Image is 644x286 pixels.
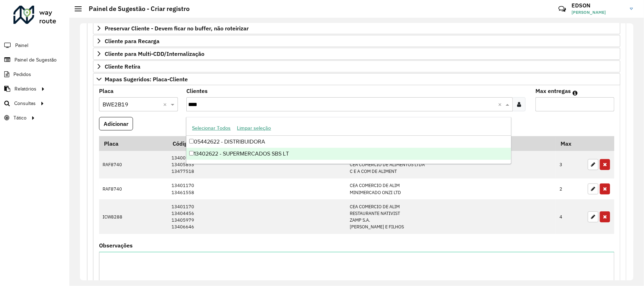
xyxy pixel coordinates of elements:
td: ICW8288 [99,199,168,234]
span: Cliente para Recarga [105,38,159,44]
td: CEA COMERCIO DE ALIM MINIMERCADO ONZI LTD [346,179,556,199]
a: Contato Rápido [555,1,570,17]
ng-dropdown-panel: Options list [186,117,511,164]
div: 05442622 - DISTRIBUIDORA [186,136,511,148]
td: 13400929 13405853 13477518 [168,151,347,179]
th: Max [556,136,584,151]
label: Max entregas [535,87,571,95]
th: Placa [99,136,168,151]
span: Relatórios [14,85,36,93]
a: Cliente Retira [93,60,620,72]
td: 13401170 13461558 [168,179,347,199]
td: 13401170 13404456 13405979 13406646 [168,199,347,234]
span: Preservar Cliente - Devem ficar no buffer, não roteirizar [105,25,249,31]
td: BENTO CHOPP EXPRESS CEA COMERCIO DE ALIMENTOS LTDA C E A COM DE ALIMENT [346,151,556,179]
span: Pedidos [13,71,31,78]
a: Cliente para Multi-CDD/Internalização [93,48,620,60]
a: Preservar Cliente - Devem ficar no buffer, não roteirizar [93,22,620,34]
td: 2 [556,179,584,199]
a: Mapas Sugeridos: Placa-Cliente [93,73,620,85]
td: CEA COMERCIO DE ALIM RESTAURANTE NATIVIST ZAMP S.A. [PERSON_NAME] E FILHOS [346,199,556,234]
span: Cliente Retira [105,64,140,69]
em: Máximo de clientes que serão colocados na mesma rota com os clientes informados [573,90,578,96]
label: Observações [99,241,133,250]
h3: EDSON [572,2,625,9]
button: Adicionar [99,117,133,130]
h2: Painel de Sugestão - Criar registro [82,5,190,13]
span: Cliente para Multi-CDD/Internalização [105,51,204,57]
label: Clientes [186,87,208,95]
th: Código Cliente [168,136,347,151]
span: Consultas [14,100,36,107]
td: RAF8740 [99,179,168,199]
span: Tático [13,114,27,122]
span: Clear all [498,100,504,109]
a: Cliente para Recarga [93,35,620,47]
td: 4 [556,199,584,234]
span: Painel de Sugestão [14,56,57,64]
label: Placa [99,87,114,95]
span: Clear all [163,100,169,109]
button: Selecionar Todos [189,123,234,134]
div: 13402622 - SUPERMERCADOS SBS LT [186,148,511,160]
td: 3 [556,151,584,179]
span: [PERSON_NAME] [572,9,625,16]
td: RAF8740 [99,151,168,179]
span: Mapas Sugeridos: Placa-Cliente [105,76,188,82]
span: Painel [15,42,28,49]
button: Limpar seleção [234,123,274,134]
